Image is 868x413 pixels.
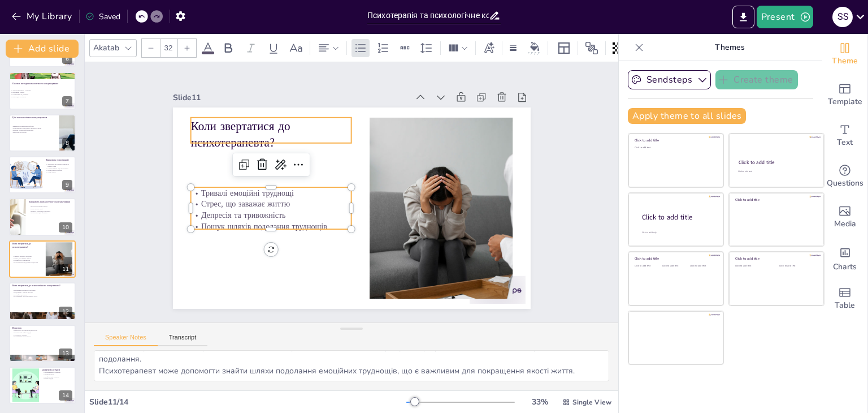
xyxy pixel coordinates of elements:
[173,92,409,103] div: Slide 11
[835,299,855,312] span: Table
[828,96,862,108] span: Template
[94,334,158,346] button: Speaker Notes
[12,294,72,296] p: Потреба у допомозі
[735,256,816,261] div: Click to add title
[732,6,754,28] button: Export to PowerPoint
[158,334,208,346] button: Transcript
[822,34,867,75] div: Change the overall theme
[635,147,715,149] div: Click to add text
[46,171,72,174] p: Стійкі зміни
[8,7,77,25] button: My Library
[662,265,688,268] div: Click to add text
[11,130,55,132] p: Швидке досягнення результатів
[635,256,715,261] div: Click to add title
[59,349,72,359] div: 13
[832,7,853,27] div: S S
[12,255,42,257] p: Тривалі емоційні труднощі
[6,40,79,58] button: Add slide
[642,231,713,234] div: Click to add body
[12,257,42,260] p: Стрес, що заважає життю
[59,264,72,274] div: 11
[367,7,489,24] input: Insert title
[190,187,351,199] p: Тривалі емоційні труднощі
[757,6,813,28] button: Present
[11,89,71,92] p: Техніки активного слухання
[11,94,71,96] p: Роз’яснення та допомога
[12,284,72,287] p: Коли звертатися до психологічного консультанта?
[628,70,711,89] button: Sendsteps
[46,167,72,170] p: Глибша робота над проблемами
[12,242,42,248] p: Коли звертатися до психотерапевта?
[12,290,72,292] p: Вирішення конкретної проблеми
[526,42,543,54] div: Background color
[445,39,471,57] div: Column Count
[29,208,72,210] p: Лише кілька сесій
[62,54,72,64] div: 6
[9,198,76,235] div: https://cdn.sendsteps.com/images/logo/sendsteps_logo_white.pnghttps://cdn.sendsteps.com/images/lo...
[29,212,72,214] p: Доступність для багатьох
[642,212,714,222] div: Click to add title
[526,397,553,407] div: 33 %
[62,96,72,106] div: 7
[59,390,72,401] div: 14
[822,115,867,156] div: Add text boxes
[833,261,857,273] span: Charts
[46,170,72,172] p: Індивідуальні потреби
[42,378,72,380] p: Вибір підходу
[62,180,72,190] div: 9
[9,72,76,109] div: https://cdn.sendsteps.com/images/logo/sendsteps_logo_white.pnghttps://cdn.sendsteps.com/images/lo...
[555,39,573,57] div: Layout
[190,221,351,232] p: Пошук шляхів подолання труднощів
[648,34,811,61] p: Themes
[12,296,72,298] p: Поліпшення психоемоційного стану
[42,376,72,378] p: Особистісний розвиток
[585,41,598,55] span: Position
[12,116,56,119] p: Цілі психологічного консультування
[11,131,55,134] p: Впевненість клієнтів
[12,329,72,332] p: Важливість розуміння відмінностей
[190,199,351,210] p: Стрес, що заважає життю
[29,209,72,212] p: Швидке отримання підтримки
[9,367,76,404] div: 14
[628,108,746,124] button: Apply theme to all slides
[11,125,55,127] p: Вирішення конкретних проблем
[9,156,76,193] div: https://cdn.sendsteps.com/images/logo/sendsteps_logo_white.pnghttps://cdn.sendsteps.com/images/lo...
[62,138,72,148] div: 8
[12,334,72,336] p: Знання про підходи
[572,398,611,407] span: Single View
[11,96,71,98] p: Взаємодія з клієнтом
[822,278,867,319] div: Add a table
[29,200,72,204] p: Тривалість психологічного консультування
[59,222,72,233] div: 10
[12,335,72,338] p: Поліпшення якості життя
[832,55,858,67] span: Theme
[46,158,72,162] p: Тривалість психотерапії
[9,114,76,152] div: https://cdn.sendsteps.com/images/logo/sendsteps_logo_white.pnghttps://cdn.sendsteps.com/images/lo...
[480,39,497,57] div: Text effects
[89,397,406,407] div: Slide 11 / 14
[837,136,853,149] span: Text
[690,265,715,268] div: Click to add text
[12,326,72,330] p: Висновок
[29,205,72,208] p: Короткостроковий процес
[11,92,71,94] p: Підтримка клієнта
[738,170,813,173] div: Click to add text
[9,282,76,320] div: https://cdn.sendsteps.com/images/logo/sendsteps_logo_white.pnghttps://cdn.sendsteps.com/images/lo...
[12,332,72,334] p: Правильний вибір підходу
[42,372,72,374] p: Ознайомлення з книгами
[46,164,72,167] p: Тривалість від кількох місяців до кількох років
[822,238,867,278] div: Add charts and graphs
[12,82,72,85] p: Основні методи психологічного консультування
[190,209,351,221] p: Депресія та тривожність
[507,39,519,57] div: Border settings
[85,11,120,22] div: Saved
[9,240,76,278] div: https://cdn.sendsteps.com/images/logo/sendsteps_logo_white.pnghttps://cdn.sendsteps.com/images/lo...
[822,156,867,197] div: Get real-time input from your audience
[735,197,816,202] div: Click to add title
[735,265,771,268] div: Click to add text
[635,138,715,143] div: Click to add title
[834,218,856,230] span: Media
[94,350,609,381] textarea: Якщо ви відчуваєте тривалі емоційні труднощі, це може бути знаком того, що вам потрібна допомога ...
[822,75,867,115] div: Add ready made slides
[12,259,42,261] p: Депресія та тривожність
